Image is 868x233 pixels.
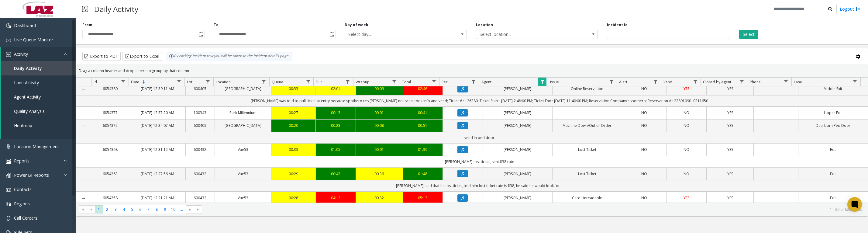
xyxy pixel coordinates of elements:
span: NO [684,171,689,176]
span: YES [727,86,733,91]
span: YES [684,195,690,200]
td: [PERSON_NAME] lost ticket, sent $38 rate [91,156,868,167]
label: Day of week [345,22,368,28]
a: 6054377 [95,110,126,116]
a: Exit [802,171,864,177]
a: NO [626,147,663,152]
a: Heatmap [1,118,76,133]
div: 00:08 [360,123,399,128]
a: YES [710,86,750,92]
img: 'icon' [6,144,11,149]
a: 01:48 [407,171,439,177]
a: 600405 [189,123,211,128]
span: Agent Activity [14,94,41,100]
a: Alert Filter Menu [652,78,660,86]
span: Lane [794,79,802,85]
span: Page 3 [112,205,120,214]
span: YES [684,86,690,91]
a: YES [710,123,750,128]
a: Lane Filter Menu [851,78,859,86]
span: Power BI Reports [14,172,49,178]
span: Go to the last page [196,207,201,212]
a: Upper Exit [802,110,864,116]
a: YES [710,147,750,152]
span: Sortable [141,80,146,85]
a: Exit [802,147,864,152]
a: 00:27 [275,110,312,116]
img: 'icon' [6,159,11,164]
a: Collapse Details [76,196,91,201]
span: YES [727,195,733,200]
div: 02:46 [407,86,439,92]
a: Id Filter Menu [119,78,127,86]
span: Regions [14,201,30,207]
a: 01:05 [319,147,352,152]
span: Page 6 [136,205,144,214]
a: 6054380 [95,86,126,92]
span: Quality Analysis [14,108,45,114]
div: By clicking Incident row you will be taken to the incident details page. [166,52,292,61]
a: 01:39 [407,147,439,152]
label: Incident Id [607,22,628,28]
h3: Daily Activity [91,2,141,16]
a: NO [670,123,703,128]
a: Quality Analysis [1,104,76,118]
a: 00:20 [275,123,312,128]
span: Location [216,79,231,85]
span: YES [727,171,733,176]
a: YES [670,195,703,201]
span: YES [727,123,733,128]
span: Wrapup [356,79,370,85]
div: 05:12 [407,195,439,201]
a: 00:01 [360,110,399,116]
span: Contacts [14,186,32,192]
a: 00:09 [360,86,399,92]
label: To [214,22,219,28]
span: YES [727,147,733,152]
a: NO [626,86,663,92]
span: Page 11 [177,205,186,214]
a: Vend Filter Menu [691,78,699,86]
a: Lost Ticket [556,171,618,177]
button: Select [739,30,758,39]
span: Dur [316,79,322,85]
a: NO [626,110,663,116]
span: Dashboard [14,23,36,28]
div: 02:04 [319,86,352,92]
a: Phone Filter Menu [782,78,790,86]
a: [PERSON_NAME] [487,171,549,177]
a: Collapse Details [76,172,91,176]
a: Dur Filter Menu [343,78,352,86]
td: vend in ped door [91,132,868,143]
a: Queue Filter Menu [304,78,312,86]
div: 00:13 [319,110,352,116]
a: 600432 [189,171,211,177]
span: Select location... [476,30,573,39]
img: 'icon' [6,202,11,207]
a: Date Filter Menu [175,78,183,86]
a: [DATE] 12:21:21 AM [133,195,182,201]
span: Issue [550,79,559,85]
span: Id [94,79,97,85]
td: [PERSON_NAME] said that he lost ticket, told him lost ticket rate is $38, he said he would look f... [91,180,868,191]
a: Vue53 [219,147,267,152]
span: NO [684,147,689,152]
a: [PERSON_NAME] [487,195,549,201]
span: Page 5 [128,205,136,214]
img: pageIcon [82,2,88,16]
a: Collapse Details [76,148,91,152]
a: 00:23 [319,123,352,128]
a: 00:51 [407,123,439,128]
a: 600405 [189,86,211,92]
a: NO [670,171,703,177]
a: Card Unreadable [556,195,618,201]
a: Agent Activity [1,90,76,104]
a: Middle Exit [802,86,864,92]
a: 6054372 [95,123,126,128]
a: Lost Ticket [556,147,618,152]
span: Toggle popup [198,30,204,39]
